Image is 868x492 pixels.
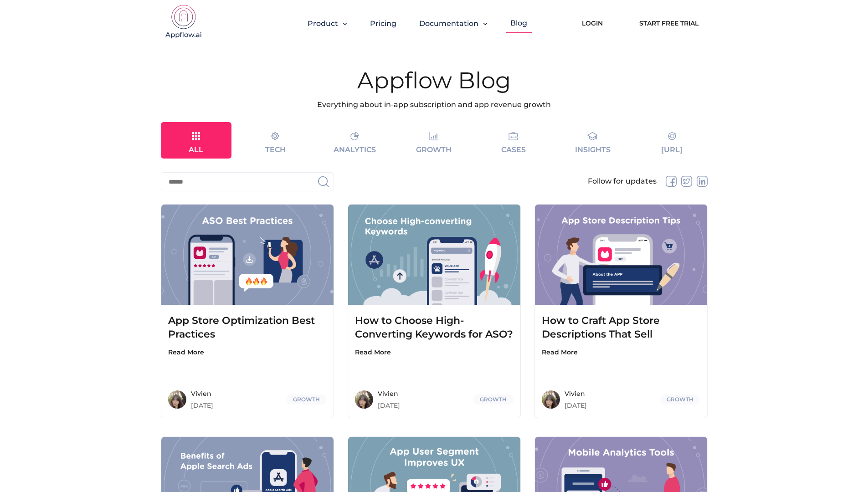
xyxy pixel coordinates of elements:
button: Product [308,19,347,28]
img: 7527d8f0-2ac5-4e25-bbb5-e01b05d7f6e8.png [535,205,707,305]
button: Analytics [319,122,390,159]
img: appflow.ai-logo [161,5,206,41]
span: Growth [286,395,327,405]
button: Insights [557,122,628,159]
img: ffb7c913-73da-47b4-bfb4-d24c1b777da2.png [161,205,334,305]
span: Vivien [191,390,282,397]
span: [DATE] [565,402,655,409]
a: Start Free Trial [630,13,708,33]
span: Vivien [378,390,468,397]
button: Tech [240,122,311,159]
div: How to Craft App Store Descriptions That Sell [542,314,700,341]
button: Documentation [419,19,488,28]
a: Pricing [370,19,396,28]
button: Read More [168,348,204,356]
button: [URL] [637,122,707,159]
button: All [161,122,231,159]
span: Growth [660,395,700,405]
a: Blog [510,19,527,27]
img: vivien.jpg [542,390,560,409]
span: Growth [416,145,452,154]
div: How to Choose High-Converting Keywords for ASO? [355,314,514,341]
span: Analytics [334,145,376,154]
button: Read More [542,348,578,356]
span: Growth [473,395,514,405]
button: Cases [478,122,549,159]
a: App Store Optimization Best PracticesRead MoreVivien[DATE]Growth [161,204,334,418]
div: App Store Optimization Best Practices [168,314,327,341]
a: Login [568,13,616,33]
a: How to Craft App Store Descriptions That SellRead MoreVivien[DATE]Growth [534,204,708,418]
img: vivien.jpg [355,390,373,409]
span: Follow for updates [588,178,657,185]
span: Insights [575,145,611,154]
span: Cases [501,145,526,154]
img: 2b45daae-afd5-41aa-bd76-47e75bef8a81.png [348,205,520,305]
span: [URL] [661,145,683,154]
h1: Appflow Blog [357,69,511,92]
span: All [189,145,203,154]
span: Vivien [565,390,655,397]
span: Documentation [419,19,478,28]
img: vivien.jpg [168,390,186,409]
span: [DATE] [378,402,468,409]
div: Everything about in-app subscription and app revenue growth [317,101,551,108]
span: Tech [265,145,286,154]
button: Growth [399,122,469,159]
span: [DATE] [191,402,282,409]
button: Read More [355,348,391,356]
a: How to Choose High-Converting Keywords for ASO?Read MoreVivien[DATE]Growth [348,204,521,418]
span: Product [308,19,338,28]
